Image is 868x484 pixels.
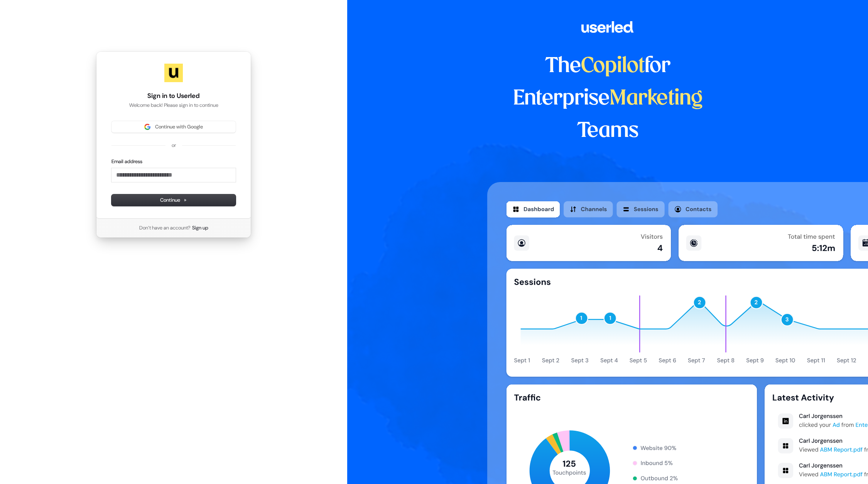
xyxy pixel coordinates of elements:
span: Copilot [581,56,645,76]
span: Continue [160,197,187,204]
img: Userled [164,64,183,82]
label: Email address [111,158,142,165]
h1: The for Enterprise Teams [487,50,728,147]
p: Welcome back! Please sign in to continue [111,102,236,109]
span: Continue with Google [155,123,203,130]
h1: Sign in to Userled [111,91,236,101]
a: Sign up [192,224,208,231]
button: Sign in with GoogleContinue with Google [111,121,236,133]
img: Sign in with Google [144,124,150,130]
p: or [172,142,176,149]
button: Continue [111,194,236,206]
span: Don’t have an account? [139,224,191,231]
span: Marketing [610,89,703,109]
